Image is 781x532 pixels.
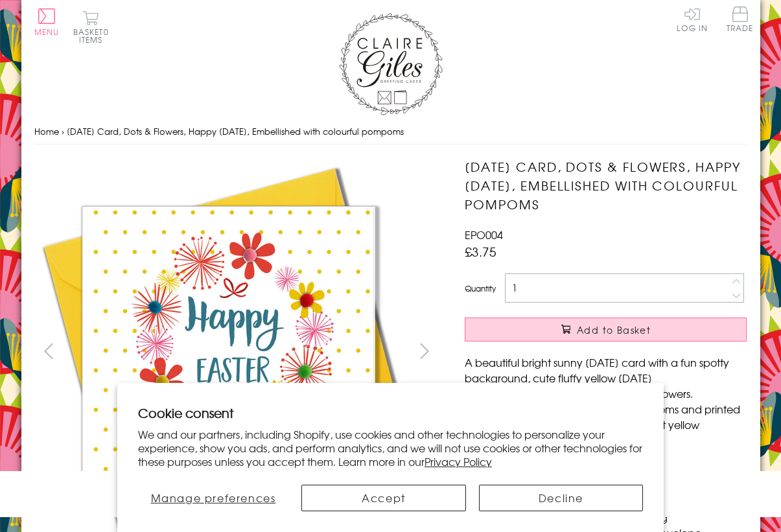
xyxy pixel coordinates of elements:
span: Menu [34,26,60,38]
span: EPO004 [465,227,503,242]
span: £3.75 [465,242,496,260]
p: A beautiful bright sunny [DATE] card with a fun spotty background, cute fluffy yellow [DATE] [DEM... [465,354,747,448]
p: We and our partners, including Shopify, use cookies and other technologies to personalize your ex... [138,428,644,468]
span: 0 items [79,26,109,45]
button: Basket0 items [73,10,109,43]
button: Manage preferences [138,485,289,511]
button: next [410,336,439,365]
h1: [DATE] Card, Dots & Flowers, Happy [DATE], Embellished with colourful pompoms [465,157,747,213]
span: Manage preferences [151,490,276,505]
button: Add to Basket [465,318,747,341]
span: Add to Basket [577,323,651,336]
nav: breadcrumbs [34,119,747,145]
button: Menu [34,8,60,36]
span: Trade [727,6,754,32]
img: Claire Giles Greetings Cards [339,13,443,115]
a: Trade [727,6,754,34]
button: Decline [479,485,644,511]
button: Accept [301,485,466,511]
a: Log In [677,6,708,32]
h2: Cookie consent [138,404,644,422]
label: Quantity [465,283,496,294]
a: Privacy Policy [425,454,492,469]
span: [DATE] Card, Dots & Flowers, Happy [DATE], Embellished with colourful pompoms [67,125,404,137]
span: › [62,125,64,137]
button: prev [34,336,64,365]
a: Home [34,125,59,137]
